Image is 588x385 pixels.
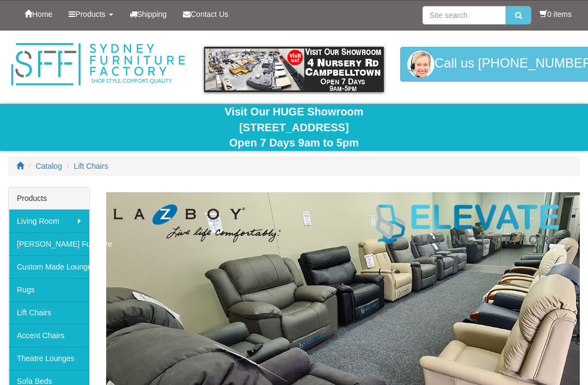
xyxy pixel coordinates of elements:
[137,10,167,19] span: Shipping
[8,104,580,151] div: Visit Our HUGE Showroom [STREET_ADDRESS] Open 7 Days 9am to 5pm
[422,6,506,25] input: Site search
[16,1,60,28] a: Home
[175,1,236,28] a: Contact Us
[9,347,89,370] a: Theatre Lounges
[9,278,89,301] a: Rugs
[9,187,89,210] div: Products
[75,10,105,19] span: Products
[540,9,572,20] li: 0 items
[9,210,89,233] a: Living Room
[74,162,108,170] a: Lift Chairs
[32,10,52,19] span: Home
[121,1,175,28] a: Shipping
[36,162,62,170] a: Catalog
[60,1,121,28] a: Products
[8,41,188,88] img: Sydney Furniture Factory
[9,255,89,278] a: Custom Made Lounges
[204,47,384,92] img: showroom.gif
[9,324,89,347] a: Accent Chairs
[191,10,228,19] span: Contact Us
[9,301,89,324] a: Lift Chairs
[9,233,89,255] a: [PERSON_NAME] Furniture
